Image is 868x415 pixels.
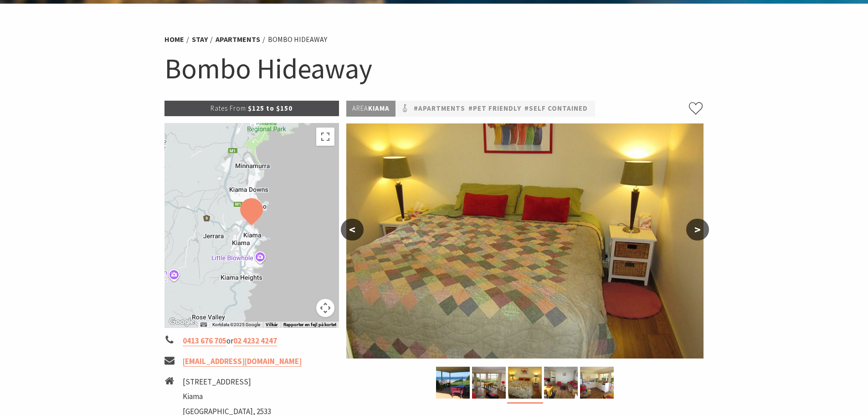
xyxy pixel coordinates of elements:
li: Kiama [183,390,271,403]
a: Vilkår [266,322,278,328]
span: Area [352,104,368,113]
a: Apartments [216,35,260,44]
button: < [341,219,364,241]
li: Bombo Hideaway [268,34,327,46]
img: Bombo Hideaway [544,367,578,399]
li: or [164,335,339,347]
button: Styringselement til kortkamera [316,299,334,317]
button: Slå fuld skærm til/fra [316,128,334,146]
img: Google [167,316,197,328]
a: Rapporter en fejl på kortet [283,322,336,328]
a: 0413 676 705 [183,336,226,346]
a: #Self Contained [524,103,588,114]
span: Kortdata ©2025 Google [212,322,260,327]
a: #Pet Friendly [468,103,521,114]
button: > [686,219,709,241]
p: Kiama [346,101,395,117]
a: Home [164,35,184,44]
img: Bombo Hideaway [346,123,704,359]
a: 02 4232 4247 [233,336,277,346]
a: Stay [192,35,208,44]
h1: Bombo Hideaway [164,50,704,87]
button: Tastaturgenveje [200,322,207,328]
img: Bombo Hideaway [472,367,506,399]
p: $125 to $150 [164,101,339,116]
span: Rates From: [211,104,248,113]
li: [STREET_ADDRESS] [183,376,271,388]
img: Bombo Hideaway [580,367,614,399]
a: Åbn dette området i Google Maps (åbner i et nyt vindue) [167,316,197,328]
a: #Apartments [414,103,465,114]
img: Bombo Hideaway [508,367,542,399]
img: Bombo Hideaway [436,367,470,399]
a: [EMAIL_ADDRESS][DOMAIN_NAME] [183,356,302,367]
